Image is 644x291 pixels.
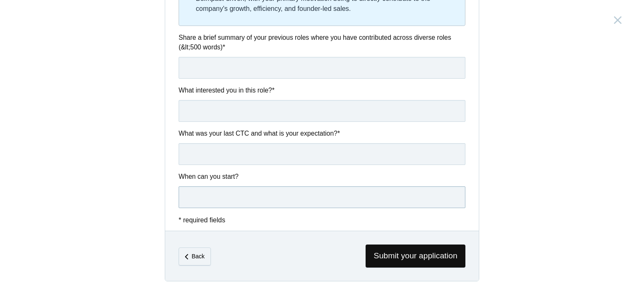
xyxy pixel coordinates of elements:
label: What was your last CTC and what is your expectation? [179,129,465,138]
span: Submit your application [366,245,465,268]
label: Share a brief summary of your previous roles where you have contributed across diverse roles (&lt... [179,33,465,52]
label: When can you start? [179,172,465,181]
span: * required fields [179,216,225,224]
label: What interested you in this role? [179,85,465,95]
em: Back [192,253,205,260]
